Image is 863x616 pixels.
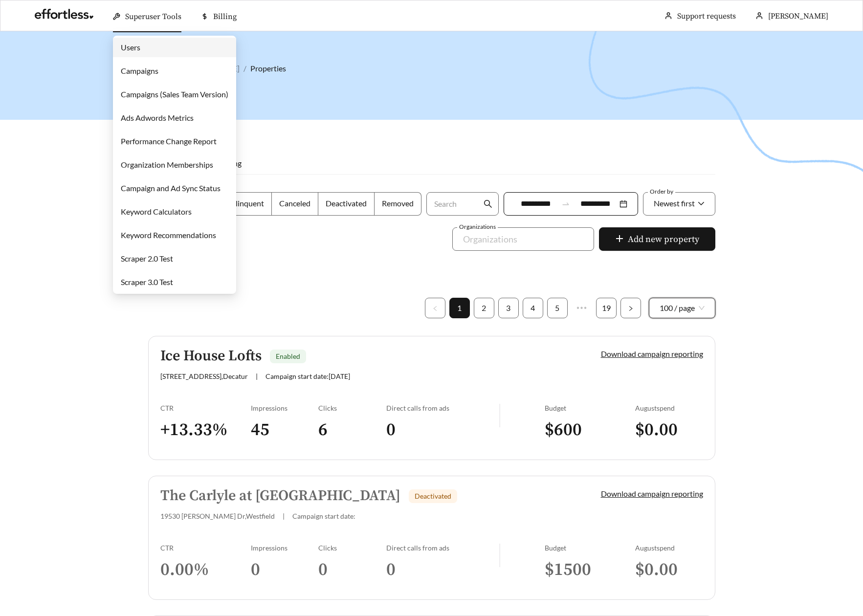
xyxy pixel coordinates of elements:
[523,298,543,318] li: 4
[318,419,386,441] h3: 6
[425,298,445,318] button: left
[148,476,715,600] a: The Carlyle at [GEOGRAPHIC_DATA]Deactivated19530 [PERSON_NAME] Dr,Westfield|Campaign start date:D...
[121,207,192,216] a: Keyword Calculators
[449,298,470,318] li: 1
[213,12,237,22] span: Billing
[326,198,367,208] span: Deactivated
[599,227,715,251] button: plusAdd new property
[266,372,350,380] span: Campaign start date: [DATE]
[425,298,445,318] li: Previous Page
[121,43,140,52] a: Users
[561,199,570,208] span: to
[484,199,492,208] span: search
[386,544,499,552] div: Direct calls from ads
[768,11,828,21] span: [PERSON_NAME]
[386,559,499,581] h3: 0
[160,512,275,520] span: 19530 [PERSON_NAME] Dr , Westfield
[251,404,319,412] div: Impressions
[635,404,703,412] div: August spend
[386,404,499,412] div: Direct calls from ads
[450,298,469,318] a: 1
[121,254,173,263] a: Scraper 2.0 Test
[561,199,570,208] span: swap-right
[545,419,635,441] h3: $ 600
[572,298,592,318] span: •••
[596,298,617,318] li: 19
[615,234,624,245] span: plus
[386,419,499,441] h3: 0
[635,544,703,552] div: August spend
[415,492,451,500] span: Deactivated
[660,298,705,318] span: 100 / page
[628,233,699,246] span: Add new property
[545,544,635,552] div: Budget
[292,512,355,520] span: Campaign start date:
[121,66,158,75] a: Campaigns
[498,298,519,318] li: 3
[523,298,543,318] a: 4
[499,544,500,567] img: line
[474,298,494,318] li: 2
[318,559,386,581] h3: 0
[601,489,703,498] a: Download campaign reporting
[318,544,386,552] div: Clicks
[635,559,703,581] h3: $ 0.00
[432,306,438,311] span: left
[226,198,264,208] span: Delinquent
[572,298,592,318] li: Next 5 Pages
[251,544,319,552] div: Impressions
[160,488,400,504] h5: The Carlyle at [GEOGRAPHIC_DATA]
[160,544,251,552] div: CTR
[382,198,414,208] span: Removed
[121,136,217,146] a: Performance Change Report
[283,512,285,520] span: |
[160,348,262,364] h5: Ice House Lofts
[548,298,567,318] a: 5
[318,404,386,412] div: Clicks
[628,306,634,311] span: right
[276,352,300,360] span: Enabled
[649,298,715,318] div: Page Size
[499,404,500,427] img: line
[121,113,194,122] a: Ads Adwords Metrics
[545,404,635,412] div: Budget
[121,160,213,169] a: Organization Memberships
[125,12,181,22] span: Superuser Tools
[160,404,251,412] div: CTR
[121,183,221,193] a: Campaign and Ad Sync Status
[547,298,568,318] li: 5
[121,89,228,99] a: Campaigns (Sales Team Version)
[251,559,319,581] h3: 0
[160,419,251,441] h3: + 13.33 %
[160,372,248,380] span: [STREET_ADDRESS] , Decatur
[620,298,641,318] li: Next Page
[677,11,736,21] a: Support requests
[601,349,703,358] a: Download campaign reporting
[160,559,251,581] h3: 0.00 %
[474,298,494,318] a: 2
[279,198,310,208] span: Canceled
[148,336,715,460] a: Ice House LoftsEnabled[STREET_ADDRESS],Decatur|Campaign start date:[DATE]Download campaign report...
[545,559,635,581] h3: $ 1500
[635,419,703,441] h3: $ 0.00
[256,372,258,380] span: |
[121,277,173,286] a: Scraper 3.0 Test
[121,230,216,240] a: Keyword Recommendations
[251,419,319,441] h3: 45
[499,298,518,318] a: 3
[597,298,616,318] a: 19
[654,198,695,208] span: Newest first
[620,298,641,318] button: right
